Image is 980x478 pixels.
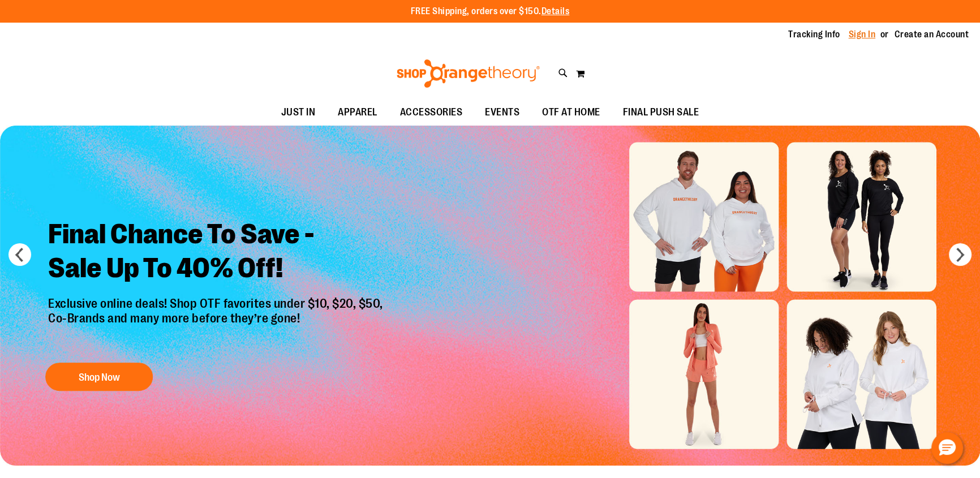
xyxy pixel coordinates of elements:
[281,100,316,125] span: JUST IN
[270,100,327,126] a: JUST IN
[474,100,531,126] a: EVENTS
[788,28,840,41] a: Tracking Info
[485,100,519,125] span: EVENTS
[531,100,612,126] a: OTF AT HOME
[338,100,377,125] span: APPAREL
[411,5,570,18] p: FREE Shipping, orders over $150.
[895,28,969,41] a: Create an Account
[326,100,389,126] a: APPAREL
[931,432,963,464] button: Hello, have a question? Let’s chat.
[612,100,711,126] a: FINAL PUSH SALE
[389,100,474,126] a: ACCESSORIES
[40,296,394,352] p: Exclusive online deals! Shop OTF favorites under $10, $20, $50, Co-Brands and many more before th...
[395,59,541,88] img: Shop Orangetheory
[400,100,463,125] span: ACCESSORIES
[849,28,876,41] a: Sign In
[623,100,699,125] span: FINAL PUSH SALE
[40,209,394,296] h2: Final Chance To Save - Sale Up To 40% Off!
[45,363,153,391] button: Shop Now
[949,243,972,266] button: next
[541,6,570,16] a: Details
[542,100,600,125] span: OTF AT HOME
[40,209,394,397] a: Final Chance To Save -Sale Up To 40% Off! Exclusive online deals! Shop OTF favorites under $10, $...
[8,243,31,266] button: prev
